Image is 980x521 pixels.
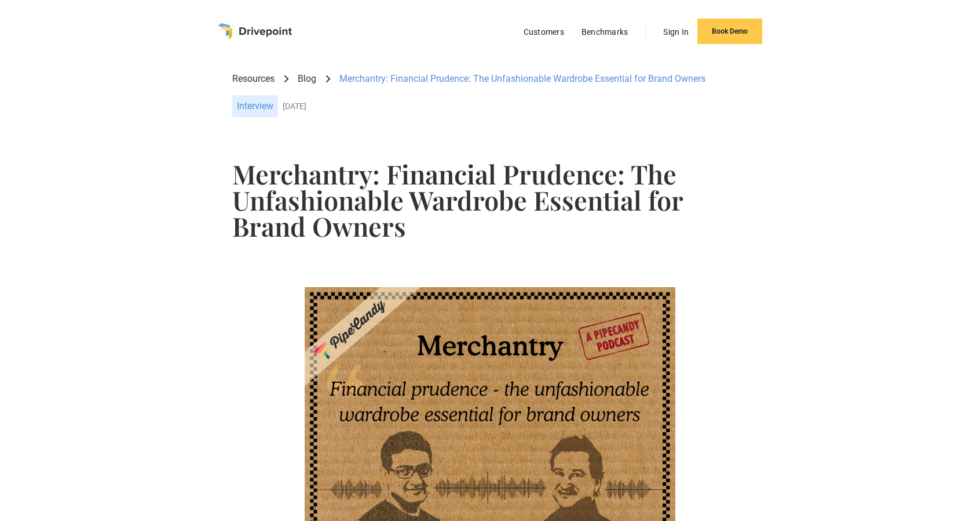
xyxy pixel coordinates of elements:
div: Interview [232,95,278,117]
a: Benchmarks [576,24,634,39]
a: home [218,23,292,39]
div: [DATE] [283,102,748,111]
a: Blog [298,73,316,85]
div: Merchantry: Financial Prudence: The Unfashionable Wardrobe Essential for Brand Owners [339,73,705,85]
h1: Merchantry: Financial Prudence: The Unfashionable Wardrobe Essential for Brand Owners [232,161,748,239]
a: Resources [232,73,275,85]
a: Book Demo [697,19,762,44]
a: Sign In [657,24,694,39]
a: Customers [518,24,570,39]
